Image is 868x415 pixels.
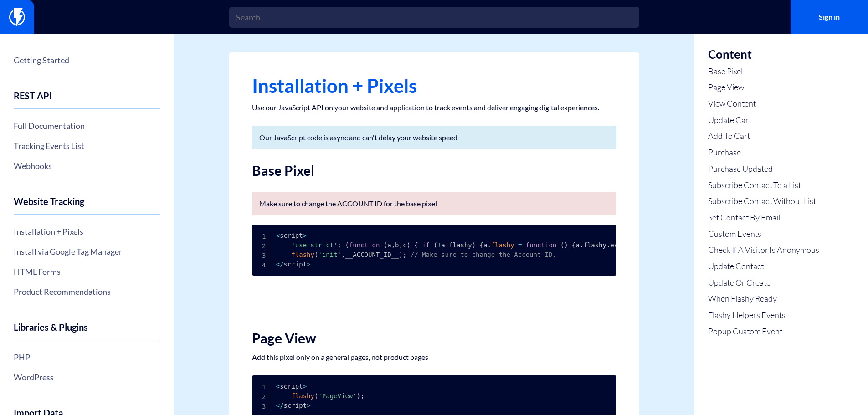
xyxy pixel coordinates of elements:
[708,277,819,289] a: Update Or Create
[276,383,365,409] code: script script
[318,251,341,258] span: 'init'
[560,241,564,249] span: (
[708,163,819,175] a: Purchase Updated
[357,392,360,400] span: )
[606,241,610,249] span: .
[307,402,310,409] span: >
[280,261,283,268] span: /
[406,241,410,249] span: )
[708,98,819,110] a: View Content
[14,264,160,279] a: HTML Forms
[14,349,160,365] a: PHP
[708,82,819,93] a: Page View
[384,241,387,249] span: (
[314,392,318,400] span: (
[403,251,406,258] span: ;
[708,261,819,272] a: Update Contact
[445,241,449,249] span: .
[399,241,403,249] span: ,
[399,251,402,258] span: )
[291,251,314,258] span: flashy
[341,251,345,258] span: ,
[708,147,819,159] a: Purchase
[276,232,280,239] span: <
[307,261,310,268] span: >
[437,241,441,249] span: !
[338,241,341,249] span: ;
[526,241,556,249] span: function
[472,241,476,249] span: )
[14,91,160,109] h4: REST API
[708,293,819,305] a: When Flashy Ready
[229,7,639,28] input: Search...
[303,383,307,390] span: >
[280,402,283,409] span: /
[14,322,160,340] h4: Libraries & Plugins
[252,103,616,112] p: Use our JavaScript API on your website and application to track events and deliver engaging digit...
[414,241,418,249] span: {
[411,251,556,258] span: // Make sure to change the Account ID.
[14,138,160,154] a: Tracking Events List
[708,179,819,191] a: Subscribe Contact To a List
[708,66,819,77] a: Base Pixel
[433,241,437,249] span: (
[708,326,819,338] a: Popup Custom Event
[252,353,616,362] p: Add this pixel only on a general pages, not product pages
[259,133,609,142] p: Our JavaScript code is async and can't delay your website speed
[708,228,819,240] a: Custom Events
[422,241,430,249] span: if
[14,244,160,259] a: Install via Google Tag Manager
[349,241,380,249] span: function
[14,158,160,174] a: Webhooks
[14,52,160,68] a: Getting Started
[480,241,483,249] span: {
[708,114,819,126] a: Update Cart
[14,196,160,215] h4: Website Tracking
[708,309,819,321] a: Flashy Helpers Events
[345,241,349,249] span: (
[491,241,514,249] span: flashy
[291,241,337,249] span: 'use strict'
[14,224,160,239] a: Installation + Pixels
[303,232,307,239] span: >
[14,284,160,299] a: Product Recommendations
[708,244,819,256] a: Check If A Visitor Is Anonymous
[387,241,406,249] span: a b c
[14,118,160,133] a: Full Documentation
[708,48,819,61] h3: Content
[14,369,160,385] a: WordPress
[518,241,522,249] span: =
[488,241,491,249] span: .
[708,130,819,142] a: Add To Cart
[708,212,819,224] a: Set Contact By Email
[252,331,616,346] h2: Page View
[564,241,568,249] span: )
[391,241,395,249] span: ,
[314,251,318,258] span: (
[252,163,616,178] h2: Base Pixel
[276,261,280,268] span: <
[580,241,583,249] span: .
[291,392,314,400] span: flashy
[276,383,280,390] span: <
[572,241,575,249] span: {
[360,392,364,400] span: ;
[708,195,819,207] a: Subscribe Contact Without List
[318,392,356,400] span: 'PageView'
[259,199,609,208] p: Make sure to change the ACCOUNT ID for the base pixel
[252,75,616,96] h1: Installation + Pixels
[276,402,280,409] span: <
